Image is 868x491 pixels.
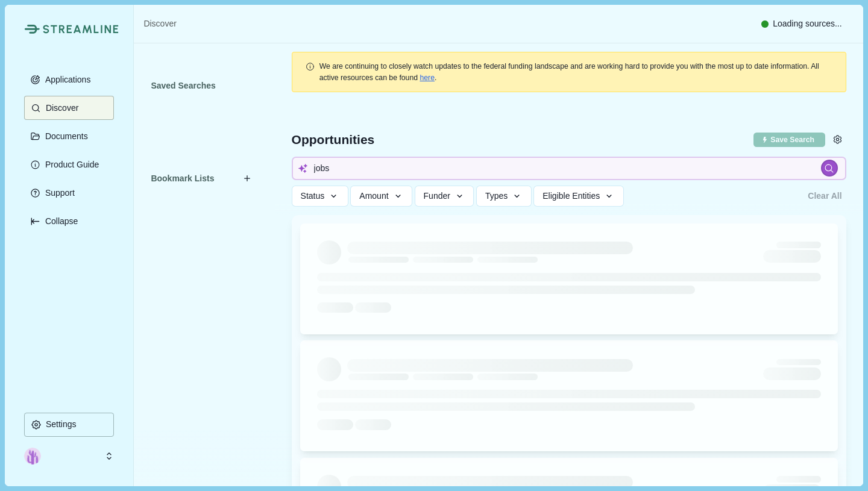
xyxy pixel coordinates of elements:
[43,25,119,34] img: Streamline Climate Logo
[292,186,348,207] button: Status
[24,413,114,441] a: Settings
[773,17,841,30] span: Loading sources...
[319,61,833,83] div: .
[359,191,388,201] span: Amount
[485,191,508,201] span: Types
[24,413,114,437] button: Settings
[151,172,214,185] span: Bookmark Lists
[24,448,41,464] img: profile picture
[24,181,114,205] button: Support
[292,157,846,180] input: Search for funding
[41,75,91,85] p: Applications
[24,209,114,233] button: Expand
[829,131,846,148] button: Settings
[41,131,88,142] p: Documents
[41,160,99,170] p: Product Guide
[42,419,77,430] p: Settings
[476,186,532,207] button: Types
[24,152,114,177] button: Product Guide
[301,191,325,201] span: Status
[533,186,623,207] button: Eligible Entities
[420,73,435,82] a: here
[350,186,412,207] button: Amount
[542,191,600,201] span: Eligible Entities
[24,24,114,34] a: Streamline Climate LogoStreamline Climate Logo
[41,216,78,227] p: Collapse
[24,67,114,92] button: Applications
[24,124,114,148] button: Documents
[753,133,825,148] button: Save current search & filters
[143,17,176,30] a: Discover
[24,96,114,120] button: Discover
[41,188,75,198] p: Support
[804,186,846,207] button: Clear All
[424,191,450,201] span: Funder
[415,186,474,207] button: Funder
[24,24,39,34] img: Streamline Climate Logo
[319,62,819,81] span: We are continuing to closely watch updates to the federal funding landscape and are working hard ...
[42,103,78,113] p: Discover
[292,133,375,146] span: Opportunities
[151,80,215,92] span: Saved Searches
